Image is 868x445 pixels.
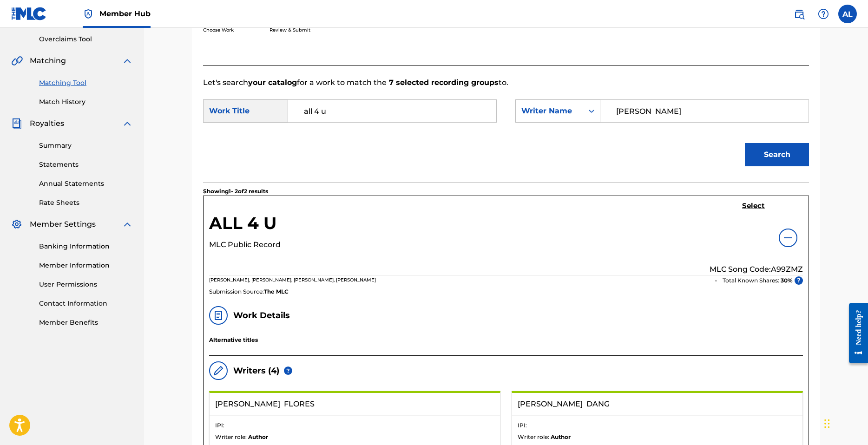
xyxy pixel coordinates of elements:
a: Summary [39,141,133,151]
img: help [818,8,829,20]
iframe: Resource Center [842,296,868,371]
img: Matching [11,55,23,66]
img: info [783,232,794,243]
span: Writer role: [518,433,551,440]
a: Public Search [790,5,809,23]
iframe: Chat Widget [822,400,868,445]
div: If the total known share is less than 100%, the remaining portion of the work is unclaimed. [284,366,292,375]
a: Rate Sheets [39,198,133,208]
span: [PERSON_NAME] [518,399,586,410]
img: expand [122,55,133,66]
span: Total Known Shares: [723,276,781,285]
img: writers [213,365,224,376]
p: Review & Submit [270,26,310,33]
div: User Menu [838,5,857,23]
h5: Writers ( 4 ) [233,366,279,376]
div: Help [814,5,833,23]
a: Match History [39,97,133,107]
span: Writer role: [215,433,248,440]
img: search [794,8,805,20]
img: Member Settings [11,219,22,230]
p: Alternative titles [209,336,803,344]
span: Submission Source: [209,288,264,296]
span: 30 % [781,276,793,285]
img: Top Rightsholder [83,8,94,20]
span: Member Hub [99,8,151,19]
strong: 7 selected recording groups [387,78,499,87]
img: MLC Logo [11,7,47,20]
span: Matching [30,55,66,66]
strong: Author [551,433,571,440]
p: MLC Song Code: A99ZMZ [710,264,803,275]
a: Contact Information [39,299,133,308]
img: expand [122,219,133,230]
p: Let's search for a work to match the to. [203,77,809,88]
strong: your catalog [248,78,297,87]
img: helper [284,366,292,375]
span: IPI: [518,422,527,429]
form: Search Form [203,88,809,182]
a: Member Information [39,261,133,270]
p: Showing 1 - 2 of 2 results [203,187,268,196]
img: Royalties [11,118,22,129]
h5: Work Details [233,310,290,321]
button: Search [745,143,809,166]
a: Matching Tool [39,78,133,88]
span: DANG [586,399,613,410]
strong: Author [248,433,268,440]
span: Member Settings [30,219,96,230]
p: MLC Public Record [209,239,281,250]
a: Statements [39,160,133,170]
span: FLORES [284,399,318,410]
a: Annual Statements [39,179,133,189]
a: Banking Information [39,242,133,251]
img: expand [122,118,133,129]
h5: ALL 4 U [209,213,276,239]
div: Writer Name [521,105,578,117]
a: Overclaims Tool [39,34,133,44]
a: User Permissions [39,280,133,289]
div: Drag [824,410,830,438]
span: [PERSON_NAME] [215,399,284,410]
span: Royalties [30,118,64,129]
span: ? [795,276,803,285]
span: The MLC [264,288,289,296]
img: work details [213,310,224,321]
span: IPI: [215,422,224,429]
p: Choose Work [203,26,234,33]
h5: Select [742,202,765,210]
span: [PERSON_NAME], [PERSON_NAME], [PERSON_NAME], [PERSON_NAME] [209,277,376,283]
a: Member Benefits [39,318,133,327]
